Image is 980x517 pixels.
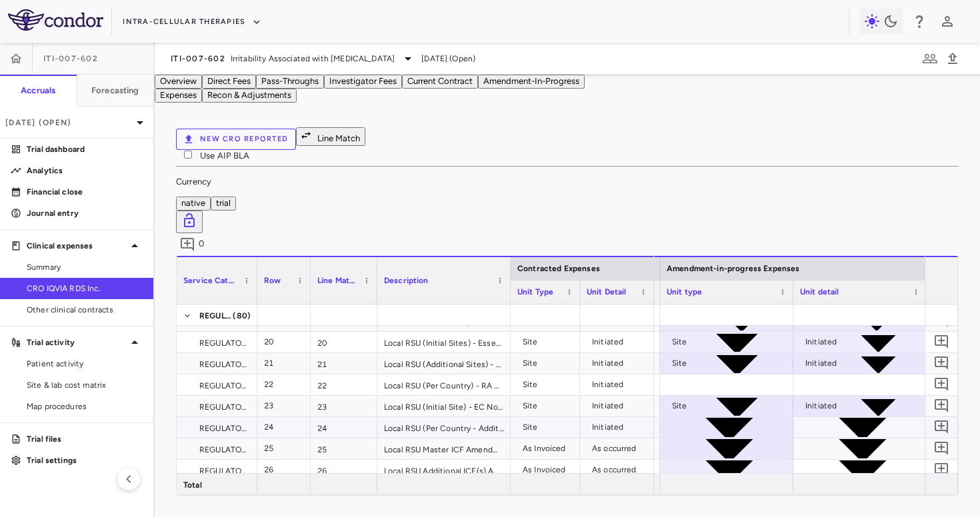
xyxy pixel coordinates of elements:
[933,419,949,435] svg: Add comment
[199,460,249,482] span: REGULATORY SERVICES
[523,331,573,352] div: Site
[478,75,585,89] button: Amendment-In-Progress
[805,352,837,374] div: Initiated
[592,395,647,416] div: Initiated
[27,165,143,177] p: Analytics
[592,416,647,438] div: Initiated
[200,151,250,161] span: Use AIP BLA
[183,474,202,496] span: Total
[523,374,573,395] div: Site
[930,416,953,438] button: Add comment
[311,374,377,395] div: 22
[27,454,143,466] p: Trial settings
[592,331,647,352] div: Initiated
[21,85,55,97] h6: Accruals
[523,395,573,416] div: Site
[523,416,573,438] div: Site
[311,353,377,374] div: 21
[672,352,687,374] div: Site
[311,332,377,352] div: 20
[377,438,511,459] div: Local RSU Master ICF Amendment Adaptation(s)
[264,395,273,416] div: 23
[176,197,211,211] button: native
[176,221,203,231] span: Lock grid
[123,11,261,33] button: Intra-Cellular Therapies
[199,439,249,460] span: REGULATORY SERVICES
[233,305,251,326] span: (80)
[592,352,647,374] div: Initiated
[805,331,837,352] div: Initiated
[199,332,249,354] span: REGULATORY SERVICES
[517,264,600,273] span: Contracted Expenses
[311,438,377,459] div: 25
[27,240,127,252] p: Clinical expenses
[933,376,949,392] svg: Add comment
[592,459,647,480] div: As occurred
[27,261,143,273] span: Summary
[523,438,573,459] div: As Invoiced
[930,437,953,460] button: Add comment
[592,438,647,459] div: As occurred
[311,417,377,438] div: 24
[179,237,195,253] svg: Add comment
[199,396,249,418] span: REGULATORY SERVICES
[43,53,98,64] span: ITI-007-602
[27,358,143,370] span: Patient activity
[27,433,143,445] p: Trial files
[517,287,553,296] span: Unit Type
[183,276,239,285] span: Service Category
[231,53,395,65] span: Irritability Associated with [MEDICAL_DATA]
[805,395,837,416] div: Initiated
[377,417,511,438] div: Local RSU (Per Country - Additional Local ICFs)
[377,353,511,374] div: Local RSU (Additional Sites) - Essential document pack, EC Submission, Site Contracts
[523,459,573,480] div: As Invoiced
[27,186,143,198] p: Financial close
[672,331,687,352] div: Site
[27,282,143,294] span: CRO IQVIA RDS Inc.
[27,379,143,391] span: Site & lab cost matrix
[264,352,273,374] div: 21
[176,176,959,188] p: Currency
[91,85,139,97] h6: Forecasting
[176,151,200,159] input: Use AIP BLA
[930,394,953,417] button: Add comment
[324,75,402,89] button: Investigator Fees
[199,239,204,249] span: 0
[176,129,296,150] button: New CRO reported
[264,416,273,438] div: 24
[317,276,359,285] span: Line Match
[930,352,953,374] button: Add comment
[5,117,132,129] p: [DATE] (Open)
[27,400,143,412] span: Map procedures
[800,287,839,296] span: Unit detail
[933,462,949,478] svg: Add comment
[8,9,103,31] img: logo-full-SnFGN8VE.png
[211,197,236,211] button: trial
[930,458,953,481] button: Add comment
[667,287,702,296] span: Unit type
[296,127,365,146] button: Line Match
[933,334,949,350] svg: Add comment
[930,330,953,353] button: Add comment
[933,440,949,456] svg: Add comment
[176,233,199,256] button: Add comment
[27,336,127,348] p: Trial activity
[592,374,647,395] div: Initiated
[311,396,377,416] div: 23
[199,354,249,375] span: REGULATORY SERVICES
[672,395,687,416] div: Site
[202,75,256,89] button: Direct Fees
[933,398,949,414] svg: Add comment
[587,287,627,296] span: Unit Detail
[377,332,511,352] div: Local RSU (Initial Sites) - Essential document pack, EC Submission, Site Contracts
[264,331,273,352] div: 20
[264,374,273,395] div: 22
[199,305,231,326] span: REGULATORY SERVICES
[202,89,297,103] button: Recon & Adjustments
[264,459,273,480] div: 26
[256,75,324,89] button: Pass-Throughs
[27,143,143,155] p: Trial dashboard
[421,53,475,65] span: [DATE] (Open)
[402,75,478,89] button: Current Contract
[384,276,429,285] span: Description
